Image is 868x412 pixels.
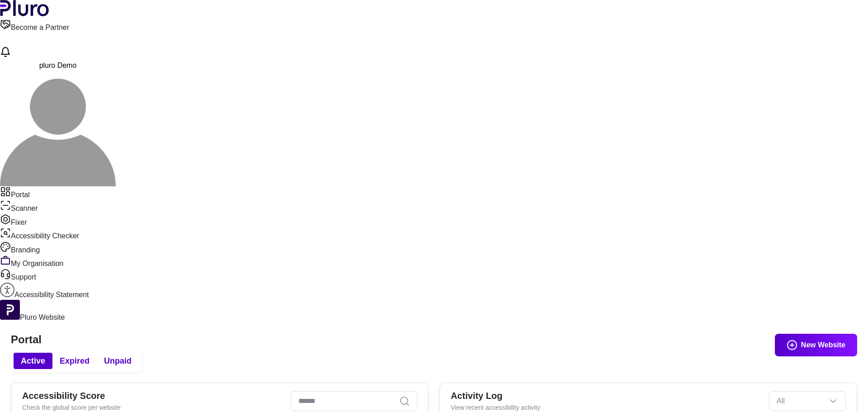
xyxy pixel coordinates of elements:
[22,403,283,412] div: Check the global score per website
[451,390,762,401] h2: Activity Log
[451,403,762,412] div: View recent accessibility activity
[60,355,90,366] span: Expired
[21,355,45,366] span: Active
[775,334,857,356] button: New Website
[769,391,846,411] div: Set sorting
[291,391,417,411] input: Search
[52,353,97,369] button: Expired
[14,353,52,369] button: Active
[22,390,283,401] h2: Accessibility Score
[104,355,132,366] span: Unpaid
[39,62,77,69] span: pluro Demo
[11,333,857,346] h1: Portal
[97,353,139,369] button: Unpaid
